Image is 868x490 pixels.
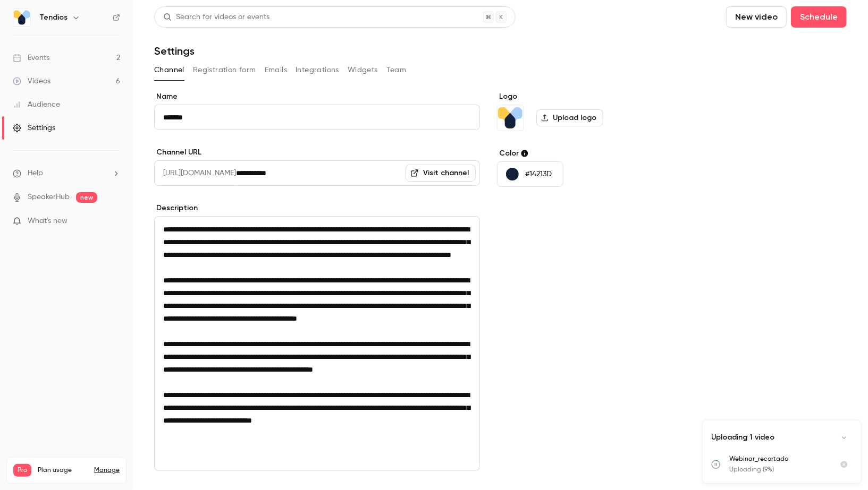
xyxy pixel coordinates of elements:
button: Team [386,62,407,79]
button: Emails [265,62,287,79]
button: #14213D [497,161,563,187]
div: Events [13,53,49,63]
section: Logo [497,91,660,131]
p: Uploading (9%) [729,465,827,475]
p: Uploading 1 video [711,432,774,443]
span: Help [28,168,43,179]
li: help-dropdown-opener [13,168,120,179]
label: Upload logo [536,109,603,126]
a: Visit channel [406,165,476,182]
button: New video [726,6,787,28]
button: Registration form [193,62,256,79]
div: Audience [13,99,60,110]
label: Logo [497,91,660,102]
h1: Settings [154,45,195,57]
span: [URL][DOMAIN_NAME] [154,160,236,186]
button: Integrations [296,62,339,79]
button: Cancel upload [836,456,853,473]
label: Channel URL [154,147,480,158]
button: Collapse uploads list [836,429,853,446]
img: Tendios [498,105,523,131]
div: Settings [13,123,55,133]
span: What's new [28,216,68,227]
a: Manage [94,466,120,475]
span: new [76,192,97,203]
div: Videos [13,76,50,87]
p: #14213D [525,169,552,179]
p: Webinar_recortado [729,454,827,464]
h6: Tendios [39,12,68,23]
button: Channel [154,62,184,79]
ul: Uploads list [703,454,861,483]
button: Schedule [791,6,847,28]
span: Pro [13,464,31,477]
div: Search for videos or events [163,12,269,23]
button: Widgets [348,62,378,79]
img: Tendios [13,9,30,26]
span: Plan usage [38,466,88,475]
a: SpeakerHub [28,192,70,203]
label: Color [497,148,660,159]
label: Name [154,91,480,102]
label: Description [154,203,480,213]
